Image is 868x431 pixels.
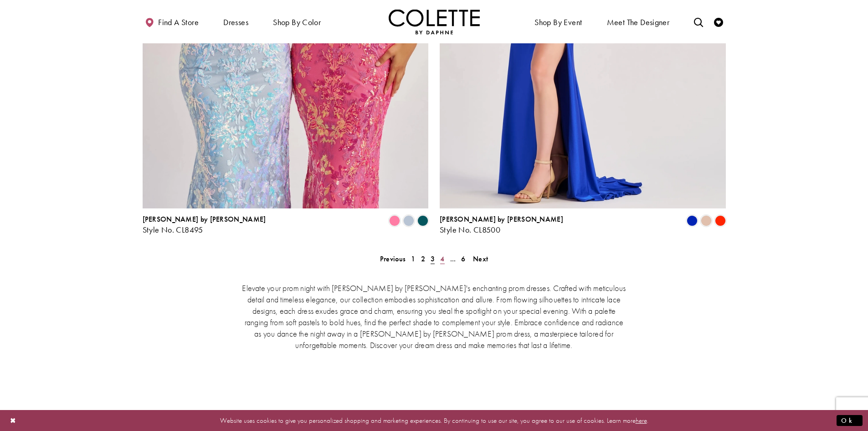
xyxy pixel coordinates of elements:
[143,224,203,235] span: Style No. CL8495
[532,9,584,34] span: Shop By Event
[273,18,321,27] span: Shop by color
[389,215,400,226] i: Cotton Candy
[221,9,251,34] span: Dresses
[5,412,21,428] button: Close Dialog
[403,215,414,226] i: Ice Blue
[143,215,266,234] div: Colette by Daphne Style No. CL8495
[389,9,480,34] a: Visit Home Page
[437,252,447,265] a: 4
[461,254,465,264] span: 6
[241,282,628,351] p: Elevate your prom night with [PERSON_NAME] by [PERSON_NAME]'s enchanting prom dresses. Crafted wi...
[447,252,459,265] a: ...
[440,214,563,224] span: [PERSON_NAME] by [PERSON_NAME]
[66,414,802,426] p: Website uses cookies to give you personalized shopping and marketing experiences. By continuing t...
[636,415,647,425] a: here
[837,415,863,426] button: Submit Dialog
[418,252,428,265] a: 2
[408,252,418,265] a: 1
[421,254,425,264] span: 2
[389,9,480,34] img: Colette by Daphne
[440,215,563,234] div: Colette by Daphne Style No. CL8500
[470,252,491,265] a: Next Page
[712,9,725,34] a: Check Wishlist
[607,18,670,27] span: Meet the designer
[473,254,488,264] span: Next
[431,254,435,264] span: 3
[417,215,428,226] i: Spruce
[692,9,705,34] a: Toggle search
[223,18,248,27] span: Dresses
[143,9,201,34] a: Find a store
[143,214,266,224] span: [PERSON_NAME] by [PERSON_NAME]
[605,9,672,34] a: Meet the designer
[534,18,582,27] span: Shop By Event
[380,254,406,264] span: Previous
[715,215,726,226] i: Scarlet
[450,254,456,264] span: ...
[440,254,444,264] span: 4
[440,224,500,235] span: Style No. CL8500
[428,252,437,265] span: Current page
[458,252,468,265] a: 6
[701,215,712,226] i: Champagne
[271,9,323,34] span: Shop by color
[411,254,415,264] span: 1
[377,252,408,265] a: Prev Page
[158,18,199,27] span: Find a store
[687,215,698,226] i: Royal Blue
